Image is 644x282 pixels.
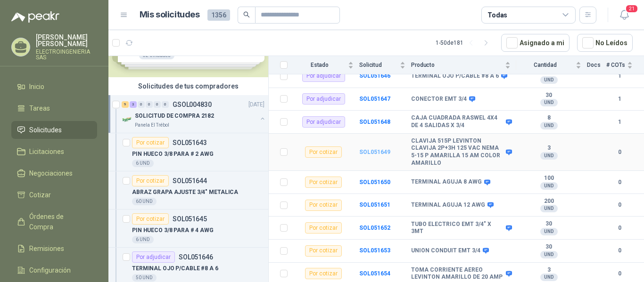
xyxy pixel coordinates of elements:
[540,99,558,106] div: UND
[29,211,88,232] span: Órdenes de Compra
[411,96,467,103] b: CONECTOR EMT 3/4
[29,125,62,135] span: Solicitudes
[305,146,342,158] div: Por cotizar
[540,152,558,160] div: UND
[606,72,633,81] b: 1
[173,139,207,146] p: SOL051643
[243,11,250,18] span: search
[625,4,638,13] span: 21
[606,269,633,278] b: 0
[501,34,570,52] button: Asignado a mi
[302,71,345,82] div: Por adjudicar
[516,198,581,205] b: 200
[540,76,558,84] div: UND
[108,209,268,248] a: Por cotizarSOL051645PIN HUECO 3/8 PARA # 4 AWG6 UND
[108,133,268,171] a: Por cotizarSOL051643PIN HUECO 3/8 PARA # 2 AWG6 UND
[359,149,390,155] b: SOL051649
[305,200,342,211] div: Por cotizar
[359,73,390,79] b: SOL051646
[577,34,633,52] button: No Leídos
[29,146,64,157] span: Licitaciones
[108,171,268,209] a: Por cotizarSOL051644ABRAZ GRAPA AJUSTE 3/4" METALICA60 UND
[132,213,169,225] div: Por cotizar
[616,7,633,24] button: 21
[302,93,345,105] div: Por adjudicar
[302,116,345,128] div: Por adjudicar
[11,121,97,139] a: Solicitudes
[179,254,213,260] p: SOL051646
[411,137,504,167] b: CLAVIJA 515P LEVINTON CLAVIJA 2P+3H 125 VAC NEMA 5-15 P AMARILLA 15 AM COLOR AMARILLO
[359,96,390,102] b: SOL051647
[173,177,207,184] p: SOL051644
[11,78,97,96] a: Inicio
[135,121,169,129] p: Panela El Trébol
[140,8,200,22] h1: Mis solicitudes
[132,274,157,282] div: 50 UND
[132,264,218,273] p: TERMINAL OJO P/CABLE #8 A 6
[516,92,581,99] b: 30
[411,56,516,74] th: Producto
[132,226,214,235] p: PIN HUECO 3/8 PARA # 4 AWG
[540,251,558,258] div: UND
[108,77,268,95] div: Solicitudes de tus compradores
[359,119,390,125] a: SOL051648
[11,143,97,161] a: Licitaciones
[305,222,342,234] div: Por cotizar
[11,240,97,258] a: Remisiones
[540,122,558,129] div: UND
[359,201,390,208] a: SOL051651
[516,175,581,182] b: 100
[359,56,411,74] th: Solicitud
[132,251,175,263] div: Por adjudicar
[606,56,644,74] th: # COTs
[132,150,214,159] p: PIN HUECO 3/8 PARA # 2 AWG
[411,114,504,129] b: CAJA CUADRADA RASWEL 4X4 DE 4 SALIDAS X 3/4
[359,179,390,185] a: SOL051650
[606,246,633,255] b: 0
[516,266,581,274] b: 3
[411,73,499,80] b: TERMINAL OJO P/CABLE #8 A 6
[36,49,97,60] p: ELECTROINGENIERIA SAS
[540,205,558,212] div: UND
[359,270,390,277] b: SOL051654
[132,188,238,197] p: ABRAZ GRAPA AJUSTE 3/4" METALICA
[359,225,390,231] a: SOL051652
[411,221,504,235] b: TUBO ELECTRICO EMT 3/4" X 3MT
[132,198,157,205] div: 60 UND
[11,186,97,204] a: Cotizar
[29,190,51,200] span: Cotizar
[122,114,133,125] img: Company Logo
[359,62,398,68] span: Solicitud
[130,101,137,108] div: 3
[540,274,558,281] div: UND
[248,100,264,109] p: [DATE]
[540,182,558,190] div: UND
[293,56,359,74] th: Estado
[411,178,482,186] b: TERMINAL AGUJA 8 AWG
[359,247,390,254] a: SOL051653
[138,101,145,108] div: 0
[436,35,494,50] div: 1 - 50 de 181
[411,62,503,68] span: Producto
[516,114,581,122] b: 8
[293,62,346,68] span: Estado
[36,34,97,47] p: [PERSON_NAME] [PERSON_NAME]
[305,268,342,279] div: Por cotizar
[122,99,266,129] a: 9 3 0 0 0 0 GSOL004830[DATE] Company LogoSOLICITUD DE COMPRA 2182Panela El Trébol
[606,62,625,68] span: # COTs
[132,175,169,186] div: Por cotizar
[11,208,97,236] a: Órdenes de Compra
[516,220,581,228] b: 30
[132,160,154,167] div: 6 UND
[207,9,230,21] span: 1356
[135,112,214,121] p: SOLICITUD DE COMPRA 2182
[162,101,169,108] div: 0
[540,228,558,235] div: UND
[154,101,161,108] div: 0
[122,101,129,108] div: 9
[305,245,342,257] div: Por cotizar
